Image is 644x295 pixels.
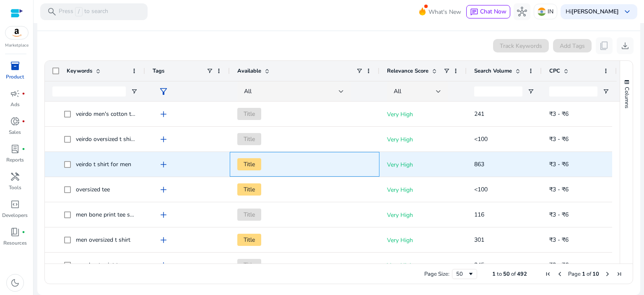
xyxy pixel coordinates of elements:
input: Keywords Filter Input [52,86,126,97]
p: Ads [10,101,20,108]
span: add [158,210,169,220]
span: All [394,87,401,95]
span: men oversized t shirt [76,236,130,244]
span: Search Volume [474,67,512,75]
span: Page [568,270,581,278]
b: [PERSON_NAME] [571,8,619,16]
input: Search Volume Filter Input [474,86,522,97]
p: Tools [9,184,21,191]
span: add [158,109,169,119]
div: Page Size: [424,270,449,278]
button: hub [514,3,530,20]
span: All [244,87,252,95]
p: Product [6,73,24,81]
span: ₹3 - ₹6 [549,185,569,193]
p: Developers [2,211,28,219]
p: Very High [387,257,459,274]
span: 863 [474,160,484,168]
span: search [47,7,57,17]
span: handyman [10,172,20,182]
span: Columns [623,87,631,108]
span: 116 [474,211,484,219]
span: chat [470,8,478,16]
button: chatChat Now [466,5,510,18]
span: donut_small [10,116,20,126]
span: ₹3 - ₹6 [549,236,569,244]
span: oversized tee [76,185,110,193]
span: Title [237,183,261,196]
span: Keywords [67,67,92,75]
button: Open Filter Menu [602,88,609,95]
div: First Page [545,271,551,277]
img: amazon.svg [5,26,28,39]
div: Last Page [616,271,623,277]
span: 301 [474,236,484,244]
p: Press to search [59,7,108,16]
input: CPC Filter Input [549,86,597,97]
span: CPC [549,67,560,75]
button: Open Filter Menu [131,88,138,95]
span: add [158,235,169,245]
span: / [75,7,83,16]
span: What's New [428,5,461,19]
span: ₹3 - ₹6 [549,261,569,269]
img: in.svg [538,8,546,16]
span: men bone print tee shirt [76,211,139,219]
span: 241 [474,110,484,118]
span: add [158,159,169,170]
span: keyboard_arrow_down [622,7,632,17]
span: add [158,185,169,195]
span: veirdo oversized t shirts for men [76,135,160,143]
span: Tags [153,67,164,75]
span: filter_alt [158,86,169,97]
span: 10 [592,270,599,278]
p: Very High [387,206,459,224]
p: Very High [387,156,459,173]
p: Very High [387,131,459,148]
p: Very High [387,232,459,249]
p: Hi [566,9,619,15]
span: ₹3 - ₹6 [549,160,569,168]
span: ₹3 - ₹6 [549,211,569,219]
span: Available [237,67,261,75]
div: 50 [456,270,467,278]
span: ₹3 - ₹6 [549,110,569,118]
span: of [587,270,591,278]
span: 50 [503,270,510,278]
span: ₹3 - ₹6 [549,135,569,143]
span: dark_mode [10,278,20,288]
button: Open Filter Menu [527,88,534,95]
span: code_blocks [10,199,20,209]
div: Page Size [452,269,477,279]
span: fiber_manual_record [22,120,25,123]
span: Title [237,259,261,271]
span: add [158,134,169,144]
span: veirdo t shirt for men [76,160,131,168]
span: men boat print tee white [76,261,140,269]
span: hub [517,7,527,17]
span: lab_profile [10,144,20,154]
span: 1 [492,270,496,278]
span: Chat Now [480,8,506,16]
p: Marketplace [5,42,29,49]
span: inventory_2 [10,61,20,71]
div: Previous Page [556,271,563,277]
span: <100 [474,135,488,143]
p: Very High [387,181,459,198]
span: book_4 [10,227,20,237]
p: Resources [3,239,27,247]
span: fiber_manual_record [22,230,25,234]
span: Relevance Score [387,67,428,75]
span: download [620,41,630,51]
span: fiber_manual_record [22,92,25,95]
span: 245 [474,261,484,269]
span: fiber_manual_record [22,147,25,151]
span: veirdo men's cotton t-shirt [76,110,145,118]
span: 492 [517,270,527,278]
span: add [158,260,169,270]
p: Sales [9,128,21,136]
p: Very High [387,106,459,123]
span: campaign [10,89,20,99]
button: download [617,37,634,54]
span: of [511,270,516,278]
